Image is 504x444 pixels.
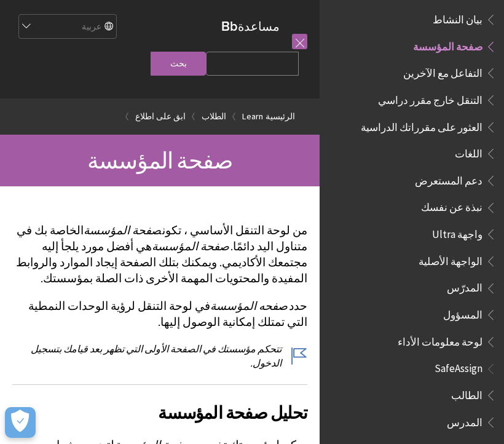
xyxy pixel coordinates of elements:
[221,18,238,34] strong: Bb
[12,298,307,330] p: حدد في لوحة التنقل لرؤية الوحدات النمطية التي تمتلك إمكانية الوصول إليها.
[415,170,482,187] span: دعم المستعرض
[455,143,482,160] span: اللغات
[84,223,161,237] span: صفحة المؤسسة
[398,331,482,348] span: لوحة معلومات الأداء
[433,9,482,26] span: بيان النشاط
[378,90,482,106] span: التنقل خارج مقرر دراسي
[135,109,186,124] a: ابق على اطلاع
[210,299,288,313] span: صفحه المؤسسة
[403,63,482,79] span: التفاعل مع الآخرين
[152,239,229,253] span: صفحة المؤسسة
[242,109,263,124] a: Learn
[87,146,232,175] span: صفحة المؤسسة
[5,407,36,438] button: Open Preferences
[12,342,307,370] p: تتحكم مؤسستك في الصفحة الأولى التي تظهر بعد قيامك بتسجيل الدخول.
[12,384,307,426] h2: تحليل صفحة المؤسسة
[12,223,307,287] p: من لوحة التنقل الأساسي ، تكون الخاصة بك في متناول اليد دائمًا. هي أفضل مورد يلجأ إليه مجتمعك الأك...
[443,304,482,321] span: المسؤول
[361,117,482,133] span: العثور على مقرراتك الدراسية
[419,251,482,268] span: الواجهة الأصلية
[435,359,482,375] span: SafeAssign
[447,278,482,295] span: المدرّس
[18,15,116,39] select: Site Language Selector
[151,52,206,76] input: بحث
[447,412,482,429] span: المدرس
[432,224,482,240] span: واجهة Ultra
[266,109,295,124] a: الرئيسية
[202,109,226,124] a: الطلاب
[451,385,482,402] span: الطالب
[221,18,280,34] a: مساعدةBb
[421,197,482,214] span: نبذة عن نفسك
[413,36,482,53] span: صفحة المؤسسة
